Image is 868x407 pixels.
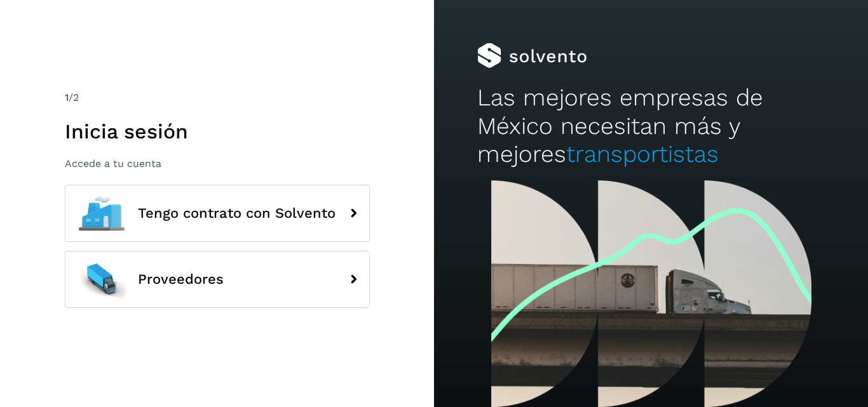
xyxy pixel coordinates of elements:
[65,157,370,170] p: Accede a tu cuenta
[65,91,69,103] span: 1
[65,251,370,308] button: Proveedores
[65,185,370,242] button: Tengo contrato con Solvento
[65,119,370,143] h1: Inicia sesión
[138,206,336,221] span: Tengo contrato con Solvento
[65,90,370,105] div: /2
[138,272,224,287] span: Proveedores
[477,84,824,168] h2: Las mejores empresas de México necesitan más y mejores
[566,140,719,168] span: transportistas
